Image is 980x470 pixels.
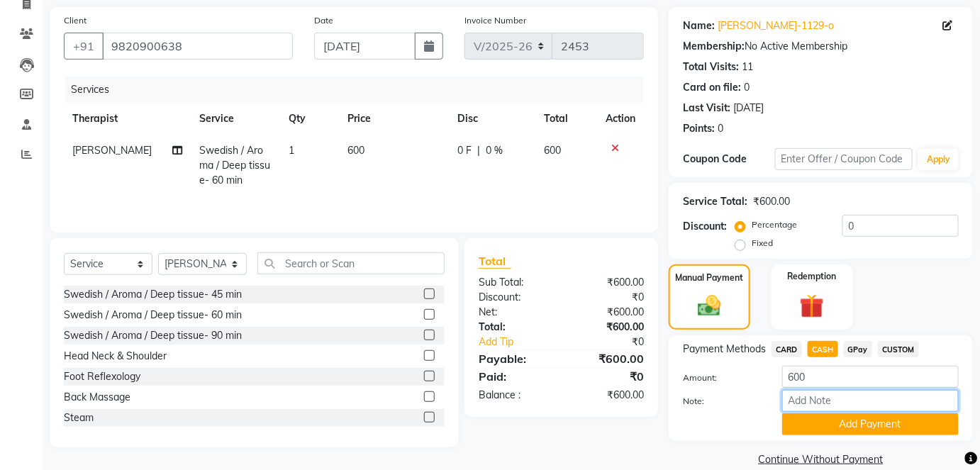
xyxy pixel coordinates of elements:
[742,60,753,74] div: 11
[683,101,730,116] div: Last Visit:
[64,103,191,135] th: Therapist
[561,368,655,385] div: ₹0
[64,349,167,364] div: Head Neck & Shoulder
[782,413,959,435] button: Add Payment
[683,39,959,54] div: No Active Membership
[64,308,242,323] div: Swedish / Aroma / Deep tissue- 60 min
[597,103,644,135] th: Action
[808,341,838,357] span: CASH
[844,341,873,357] span: GPay
[468,305,562,320] div: Net:
[200,144,271,186] span: Swedish / Aroma / Deep tissue- 60 min
[672,452,970,467] a: Continue Without Payment
[752,218,797,231] label: Percentage
[468,388,562,403] div: Balance :
[561,388,655,403] div: ₹600.00
[468,350,562,367] div: Payable:
[64,287,242,302] div: Swedish / Aroma / Deep tissue- 45 min
[65,77,655,103] div: Services
[577,335,655,349] div: ₹0
[64,328,242,343] div: Swedish / Aroma / Deep tissue- 90 min
[683,121,715,136] div: Points:
[744,80,750,95] div: 0
[72,144,152,157] span: [PERSON_NAME]
[449,103,536,135] th: Disc
[788,270,837,283] label: Redemption
[457,143,472,158] span: 0 F
[782,390,959,412] input: Add Note
[683,18,715,33] div: Name:
[64,390,130,405] div: Back Massage
[544,144,561,157] span: 600
[102,33,293,60] input: Search by Name/Mobile/Email/Code
[683,194,747,209] div: Service Total:
[675,272,743,284] label: Manual Payment
[347,144,364,157] span: 600
[486,143,503,158] span: 0 %
[561,275,655,290] div: ₹600.00
[468,335,577,349] a: Add Tip
[280,103,339,135] th: Qty
[683,60,739,74] div: Total Visits:
[878,341,919,357] span: CUSTOM
[64,410,94,425] div: Steam
[314,14,333,27] label: Date
[64,14,87,27] label: Client
[479,254,511,269] span: Total
[64,33,104,60] button: +91
[683,152,775,167] div: Coupon Code
[561,320,655,335] div: ₹600.00
[289,144,294,157] span: 1
[468,368,562,385] div: Paid:
[535,103,597,135] th: Total
[468,320,562,335] div: Total:
[683,80,741,95] div: Card on file:
[672,371,772,384] label: Amount:
[672,395,772,408] label: Note:
[718,121,723,136] div: 0
[468,275,562,290] div: Sub Total:
[753,194,790,209] div: ₹600.00
[683,219,727,234] div: Discount:
[561,290,655,305] div: ₹0
[257,252,445,274] input: Search or Scan
[752,237,773,250] label: Fixed
[683,39,745,54] div: Membership:
[718,18,834,33] a: [PERSON_NAME]-1129-o
[691,293,728,320] img: _cash.svg
[64,369,140,384] div: Foot Reflexology
[561,350,655,367] div: ₹600.00
[561,305,655,320] div: ₹600.00
[782,366,959,388] input: Amount
[464,14,526,27] label: Invoice Number
[683,342,766,357] span: Payment Methods
[477,143,480,158] span: |
[775,148,913,170] input: Enter Offer / Coupon Code
[191,103,280,135] th: Service
[918,149,959,170] button: Apply
[792,291,832,322] img: _gift.svg
[339,103,448,135] th: Price
[772,341,802,357] span: CARD
[733,101,764,116] div: [DATE]
[468,290,562,305] div: Discount:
